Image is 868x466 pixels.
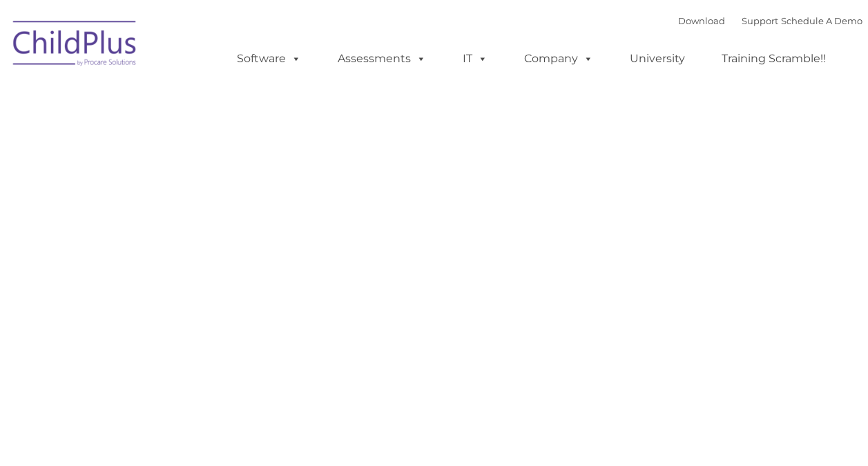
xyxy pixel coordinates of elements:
a: Software [223,45,315,73]
a: Download [678,15,725,26]
a: Schedule A Demo [781,15,862,26]
a: Company [510,45,607,73]
a: Training Scramble!! [708,45,840,73]
img: ChildPlus by Procare Solutions [6,11,144,80]
a: IT [449,45,501,73]
a: Support [742,15,778,26]
font: | [678,15,862,26]
a: Assessments [324,45,440,73]
a: University [616,45,699,73]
